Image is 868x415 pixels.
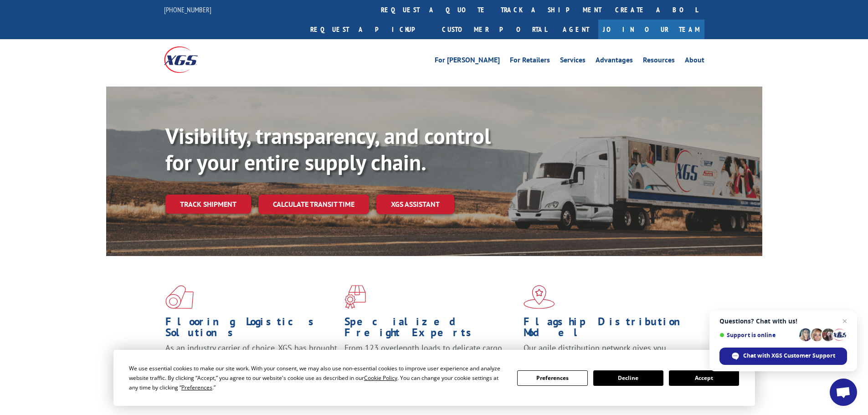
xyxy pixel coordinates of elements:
h1: Flagship Distribution Model [524,316,696,343]
span: Support is online [719,332,796,338]
h1: Flooring Logistics Solutions [165,316,338,343]
span: Close chat [839,316,850,327]
span: As an industry carrier of choice, XGS has brought innovation and dedication to flooring logistics... [165,343,337,375]
a: Request a pickup [303,20,435,39]
a: XGS ASSISTANT [376,195,454,214]
button: Preferences [517,370,587,386]
div: Cookie Consent Prompt [113,350,755,406]
a: Customer Portal [435,20,554,39]
a: Track shipment [165,195,251,214]
a: For [PERSON_NAME] [435,56,500,67]
a: Agent [554,20,598,39]
a: Join Our Team [598,20,704,39]
a: About [685,56,704,67]
img: xgs-icon-focused-on-flooring-red [344,285,366,309]
p: From 123 overlength loads to delicate cargo, our experienced staff knows the best way to move you... [344,343,517,383]
span: Cookie Policy [364,374,397,382]
span: Our agile distribution network gives you nationwide inventory management on demand. [524,343,691,364]
a: For Retailers [510,56,550,67]
a: Advantages [596,56,633,67]
div: Chat with XGS Customer Support [719,348,847,365]
img: xgs-icon-total-supply-chain-intelligence-red [165,285,194,309]
h1: Specialized Freight Experts [344,316,517,343]
a: Resources [643,56,675,67]
button: Accept [669,370,739,386]
b: Visibility, transparency, and control for your entire supply chain. [165,122,491,176]
span: Chat with XGS Customer Support [743,352,835,360]
span: Preferences [181,384,212,391]
div: Open chat [830,379,857,406]
button: Decline [593,370,663,386]
a: [PHONE_NUMBER] [164,5,211,14]
a: Calculate transit time [258,195,369,214]
img: xgs-icon-flagship-distribution-model-red [524,285,555,309]
span: Questions? Chat with us! [719,318,847,325]
div: We use essential cookies to make our site work. With your consent, we may also use non-essential ... [129,364,506,392]
a: Services [560,56,586,67]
